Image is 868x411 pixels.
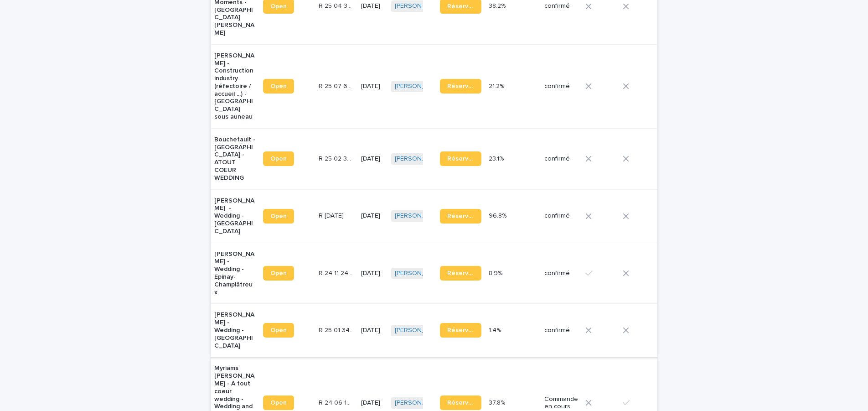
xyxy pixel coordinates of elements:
[447,270,474,276] span: Réservation
[440,209,481,224] a: Réservation
[395,327,444,334] a: [PERSON_NAME]
[263,266,294,281] a: Open
[361,212,384,220] p: [DATE]
[361,399,384,407] p: [DATE]
[361,155,384,163] p: [DATE]
[263,151,294,166] a: Open
[395,2,444,10] a: [PERSON_NAME]
[395,399,444,407] a: [PERSON_NAME]
[440,151,481,166] a: Réservation
[361,327,384,334] p: [DATE]
[440,79,481,94] a: Réservation
[447,327,474,333] span: Réservation
[270,327,287,333] span: Open
[440,323,481,338] a: Réservation
[489,0,507,10] p: 38.2%
[207,44,723,128] tr: [PERSON_NAME] - Construction industry (réfectoire / accueil ...) - [GEOGRAPHIC_DATA] sous auneauO...
[361,2,384,10] p: [DATE]
[214,197,256,235] p: [PERSON_NAME] - Wedding - [GEOGRAPHIC_DATA]
[395,155,444,163] a: [PERSON_NAME]
[263,209,294,224] a: Open
[544,155,578,163] p: confirmé
[270,213,287,219] span: Open
[263,79,294,94] a: Open
[440,266,481,281] a: Réservation
[361,83,384,90] p: [DATE]
[319,153,356,163] p: R 25 02 3867
[447,156,474,162] span: Réservation
[270,3,287,10] span: Open
[319,81,356,90] p: R 25 07 653
[214,311,256,349] p: [PERSON_NAME] - Wedding - [GEOGRAPHIC_DATA]
[395,83,444,90] a: [PERSON_NAME]
[319,397,356,407] p: R 24 06 1614
[544,83,578,90] p: confirmé
[447,83,474,89] span: Réservation
[395,270,444,277] a: [PERSON_NAME]
[214,52,256,121] p: [PERSON_NAME] - Construction industry (réfectoire / accueil ...) - [GEOGRAPHIC_DATA] sous auneau
[270,400,287,406] span: Open
[207,304,723,357] tr: [PERSON_NAME] - Wedding - [GEOGRAPHIC_DATA]OpenR 25 01 3465R 25 01 3465 [DATE][PERSON_NAME] Réser...
[319,210,346,220] p: R 25 01 2071
[489,81,506,90] p: 21.2%
[440,395,481,410] a: Réservation
[489,325,503,334] p: 1.4%
[489,210,508,220] p: 96.8%
[395,212,444,220] a: [PERSON_NAME]
[447,213,474,219] span: Réservation
[489,397,507,407] p: 37.8%
[270,270,287,276] span: Open
[263,323,294,338] a: Open
[544,395,578,411] p: Commande en cours
[544,2,578,10] p: confirmé
[207,243,723,304] tr: [PERSON_NAME] - Wedding - Epinay-ChamplâtreuxOpenR 24 11 2465R 24 11 2465 [DATE][PERSON_NAME] Rés...
[489,153,506,163] p: 23.1%
[270,83,287,89] span: Open
[489,268,504,277] p: 8.9%
[544,212,578,220] p: confirmé
[319,325,356,334] p: R 25 01 3465
[214,136,256,182] p: Bouchetault - [GEOGRAPHIC_DATA] - ATOUT COEUR WEDDING
[447,400,474,406] span: Réservation
[544,327,578,334] p: confirmé
[319,268,356,277] p: R 24 11 2465
[214,250,256,297] p: [PERSON_NAME] - Wedding - Epinay-Champlâtreux
[544,270,578,277] p: confirmé
[447,3,474,10] span: Réservation
[263,395,294,410] a: Open
[361,270,384,277] p: [DATE]
[207,189,723,243] tr: [PERSON_NAME] - Wedding - [GEOGRAPHIC_DATA]OpenR [DATE]R [DATE] [DATE][PERSON_NAME] Réservation96...
[207,128,723,189] tr: Bouchetault - [GEOGRAPHIC_DATA] - ATOUT COEUR WEDDINGOpenR 25 02 3867R 25 02 3867 [DATE][PERSON_N...
[319,0,356,10] p: R 25 04 3922
[270,156,287,162] span: Open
